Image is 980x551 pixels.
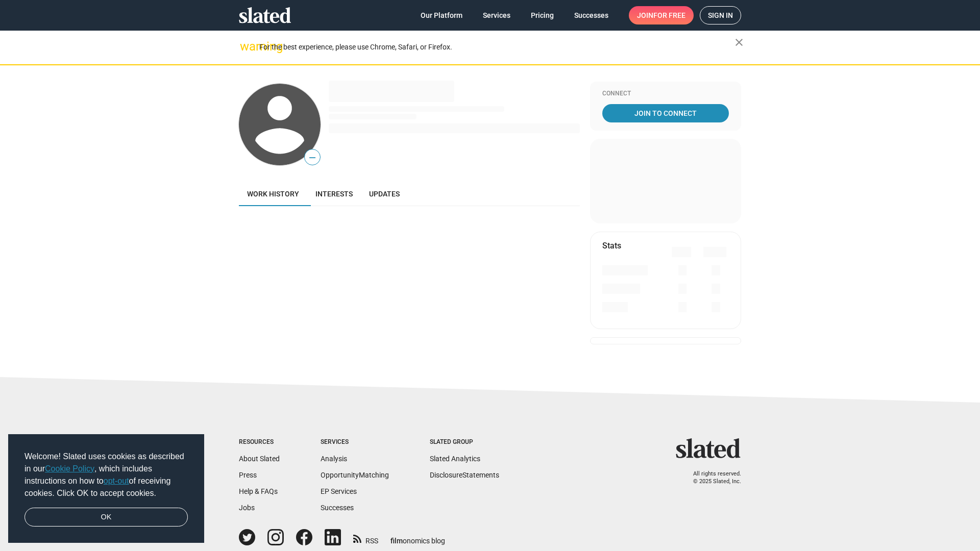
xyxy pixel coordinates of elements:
[321,455,347,463] a: Analysis
[566,6,617,24] a: Successes
[653,6,685,24] span: for free
[321,438,389,446] div: Services
[239,487,278,495] a: Help & FAQs
[531,6,554,24] span: Pricing
[24,450,188,499] span: Welcome! Slated uses cookies as described in our , which includes instructions on how to of recei...
[430,455,480,463] a: Slated Analytics
[637,6,685,24] span: Join
[412,6,471,24] a: Our Platform
[475,6,519,24] a: Services
[629,6,694,24] a: Joinfor free
[239,504,255,512] a: Jobs
[104,477,129,485] a: opt-out
[240,40,252,53] mat-icon: warning
[353,530,378,546] a: RSS
[604,104,727,122] span: Join To Connect
[24,508,188,527] a: dismiss cookie message
[239,455,280,463] a: About Slated
[45,464,94,473] a: Cookie Policy
[708,7,733,24] span: Sign in
[307,182,361,206] a: Interests
[315,190,353,198] span: Interests
[523,6,562,24] a: Pricing
[239,182,307,206] a: Work history
[602,240,621,251] mat-card-title: Stats
[239,438,280,446] div: Resources
[321,504,354,512] a: Successes
[247,190,299,198] span: Work history
[733,36,745,48] mat-icon: close
[421,6,462,24] span: Our Platform
[239,471,257,479] a: Press
[361,182,408,206] a: Updates
[602,90,729,98] div: Connect
[430,438,499,446] div: Slated Group
[602,104,729,122] a: Join To Connect
[321,487,357,495] a: EP Services
[259,40,735,54] div: For the best experience, please use Chrome, Safari, or Firefox.
[305,151,320,164] span: —
[321,471,389,479] a: OpportunityMatching
[390,537,403,545] span: film
[574,6,608,24] span: Successes
[390,528,445,546] a: filmonomics blog
[483,6,510,24] span: Services
[369,190,400,198] span: Updates
[430,471,499,479] a: DisclosureStatements
[8,434,204,543] div: cookieconsent
[682,470,741,485] p: All rights reserved. © 2025 Slated, Inc.
[700,6,741,24] a: Sign in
